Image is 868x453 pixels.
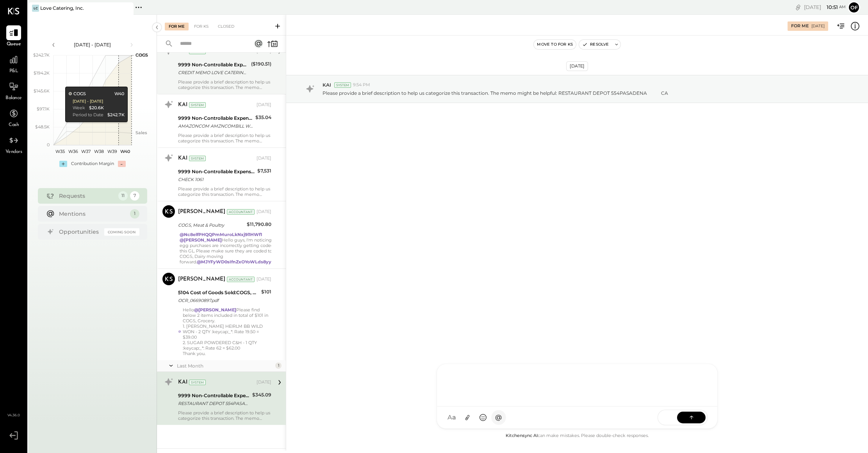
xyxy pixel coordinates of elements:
[135,130,147,135] text: Sales
[72,99,103,104] div: [DATE] - [DATE]
[252,391,271,399] div: $345.09
[5,149,22,156] span: Vendors
[178,289,259,297] div: 5104 Cost of Goods Sold:COGS, Grocery
[32,5,39,12] div: LC
[178,122,253,130] div: AMAZONCOM AMZNCOMBILL WA [PERSON_NAME]-71075-7DJGKGAUES1 MERCHANDISE [DOMAIN_NAME] [DOMAIN_NAME][...
[811,23,825,29] div: [DATE]
[261,288,271,296] div: $101
[35,124,50,130] text: $48.5K
[257,167,271,175] div: $7,531
[658,408,677,428] span: SEND
[7,41,21,48] span: Queue
[323,82,331,88] span: KAI
[178,378,187,386] div: KAI
[178,101,187,109] div: KAI
[183,323,271,340] div: 1. [PERSON_NAME] HEIRLM BB WILD WON - 2 QTY :keycap:_*: Rate 19.50 = $39.00
[197,259,283,265] strong: @MJYFyWD0sIfnZxOYoWLds8yy6Np2
[178,392,250,400] div: 9999 Non-Controllable Expenses:Other Income and Expenses:To Be Classified P&L
[227,277,255,282] div: Accountant
[178,133,271,144] div: Please provide a brief description to help us categorize this transaction. The memo might be help...
[55,149,64,154] text: W35
[178,61,249,69] div: 9999 Non-Controllable Expenses:Other Income and Expenses:To Be Classified P&L
[0,79,27,102] a: Balance
[178,155,187,162] div: KAI
[114,91,124,97] div: W40
[89,105,103,111] div: $20.6K
[59,210,126,218] div: Mentions
[118,191,128,201] div: 11
[189,380,206,385] div: System
[33,52,50,58] text: $242.7K
[257,276,271,282] div: [DATE]
[0,52,27,75] a: P&L
[579,40,612,49] button: Resolve
[257,379,271,385] div: [DATE]
[178,186,271,197] div: Please provide a brief description to help us categorize this transaction. The memo might be help...
[178,208,225,216] div: [PERSON_NAME]
[255,114,271,121] div: $35.04
[183,340,271,351] div: 2. SUGAR POWDERED C&H - 1 QTY :keycap:_*: Rate 62 = $62.00
[180,232,262,237] strong: @Nc8elfPHQQPmMuroLkNxj9l1HWf1
[257,102,271,108] div: [DATE]
[178,410,271,421] div: Please provide a brief description to help us categorize this transaction. The memo might be help...
[40,5,84,11] div: Love Catering, Inc.
[165,23,189,30] div: For Me
[130,191,139,201] div: 7
[178,297,259,304] div: OCR_06690897.pdf
[275,362,282,369] div: 1
[452,414,456,421] span: a
[72,112,103,118] div: Period to Date
[178,176,255,183] div: CHECK 1061
[59,161,67,167] div: +
[180,237,222,243] strong: @[PERSON_NAME]
[178,114,253,122] div: 9999 Non-Controllable Expenses:Other Income and Expenses:To Be Classified P&L
[804,4,846,11] div: [DATE]
[178,275,225,283] div: [PERSON_NAME]
[177,362,273,369] div: Last Month
[120,149,130,154] text: W40
[59,41,126,48] div: [DATE] - [DATE]
[178,221,244,229] div: COGS, Meat & Poultry
[251,60,271,68] div: ($190.51)
[227,209,255,215] div: Accountant
[5,95,22,102] span: Balance
[34,88,50,94] text: $145.6K
[59,228,100,236] div: Opportunities
[491,410,506,425] button: @
[178,79,271,90] div: Please provide a brief description to help us categorize this transaction. The memo might be help...
[9,122,19,129] span: Cash
[848,1,860,14] button: of
[178,168,255,176] div: 9999 Non-Controllable Expenses:Other Income and Expenses:To Be Classified P&L
[178,400,250,407] div: RESTAURANT DEPOT 554PASADENA [GEOGRAPHIC_DATA]
[94,149,104,154] text: W38
[9,68,18,75] span: P&L
[183,351,271,356] div: Thank you.
[353,82,370,88] span: 9:54 PM
[71,161,114,167] div: Contribution Margin
[0,106,27,129] a: Cash
[59,192,114,200] div: Requests
[47,142,50,147] text: 0
[189,156,206,161] div: System
[194,307,236,313] strong: @[PERSON_NAME]
[534,40,576,49] button: Move to for ks
[495,414,502,422] span: @
[72,105,85,111] div: Week
[34,70,50,76] text: $194.2K
[178,69,249,76] div: CREDIT MEMO LOVE CATERING INC/ - We are unable to view check image in bank
[0,25,27,48] a: Queue
[0,133,27,156] a: Vendors
[791,23,809,29] div: For Me
[190,23,212,30] div: For KS
[794,3,802,11] div: copy link
[334,82,351,88] div: System
[68,149,78,154] text: W36
[247,220,271,228] div: $11,790.80
[118,161,126,167] div: -
[257,209,271,215] div: [DATE]
[104,228,139,236] div: Coming Soon
[180,232,283,265] div: Hello guys, I'm noticing all egg purchases are incorrectly getting coded to this GL. Please make ...
[566,61,588,71] div: [DATE]
[135,52,147,58] text: Labor
[37,106,50,112] text: $97.1K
